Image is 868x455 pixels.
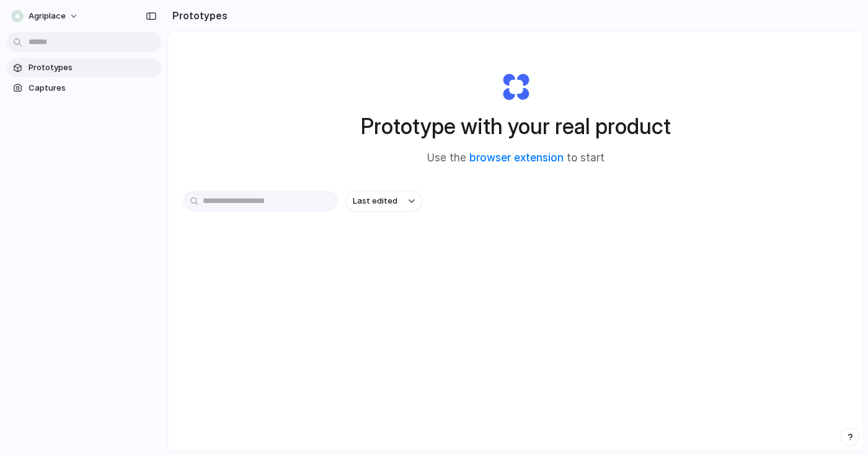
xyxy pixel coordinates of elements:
span: Use the to start [427,150,604,166]
h2: Prototypes [167,8,228,23]
span: Captures [29,82,156,94]
a: Prototypes [6,58,161,77]
a: browser extension [469,151,564,164]
span: Agriplace [29,10,66,22]
button: Last edited [345,191,422,212]
a: Captures [6,79,161,97]
span: Last edited [353,195,397,207]
button: Agriplace [6,6,85,26]
span: Prototypes [29,61,156,74]
h1: Prototype with your real product [361,110,671,143]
